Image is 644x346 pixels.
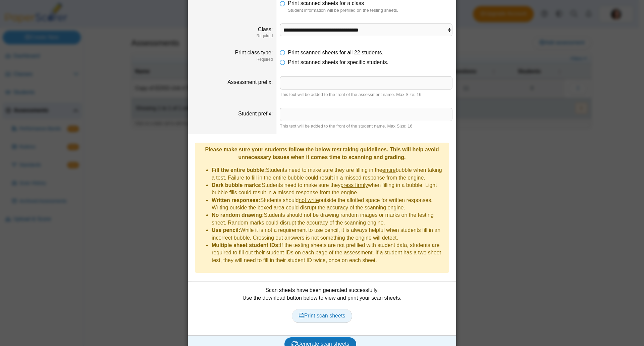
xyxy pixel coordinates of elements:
[299,313,345,318] span: Print scan sheets
[212,197,260,203] b: Written responses:
[238,111,273,116] label: Student prefix
[212,242,446,264] li: If the testing sheets are not prefilled with student data, students are required to fill out thei...
[192,287,452,330] div: Scan sheets have been generated successfully. Use the download button below to view and print you...
[288,50,383,55] span: Print scanned sheets for all 22 students.
[212,211,446,227] li: Students should not be drawing random images or marks on the testing sheet. Random marks could di...
[258,27,273,32] label: Class
[212,166,446,182] li: Students need to make sure they are filling in the bubble when taking a test. Failure to fill in ...
[288,7,452,13] dfn: Student information will be prefilled on the testing sheets.
[288,0,364,6] span: Print scanned sheets for a class
[280,92,452,98] div: This text will be added to the front of the assessment name. Max Size: 16
[227,79,273,85] label: Assessment prefix
[205,147,439,160] b: Please make sure your students follow the below test taking guidelines. This will help avoid unne...
[192,33,273,39] dfn: Required
[212,182,262,188] b: Dark bubble marks:
[292,309,353,323] a: Print scan sheets
[212,182,446,197] li: Students need to make sure they when filling in a bubble. Light bubble fills could result in a mi...
[212,167,266,173] b: Fill the entire bubble:
[299,197,319,203] u: not write
[212,242,280,248] b: Multiple sheet student IDs:
[340,182,368,188] u: press firmly
[235,50,273,55] label: Print class type
[280,123,452,129] div: This text will be added to the front of the student name. Max Size: 16
[192,57,273,62] dfn: Required
[382,167,396,173] u: entire
[212,227,240,233] b: Use pencil:
[212,197,446,212] li: Students should outside the allotted space for written responses. Writing outside the boxed area ...
[288,59,388,65] span: Print scanned sheets for specific students.
[212,227,446,242] li: While it is not a requirement to use pencil, it is always helpful when students fill in an incorr...
[212,212,264,218] b: No random drawing:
